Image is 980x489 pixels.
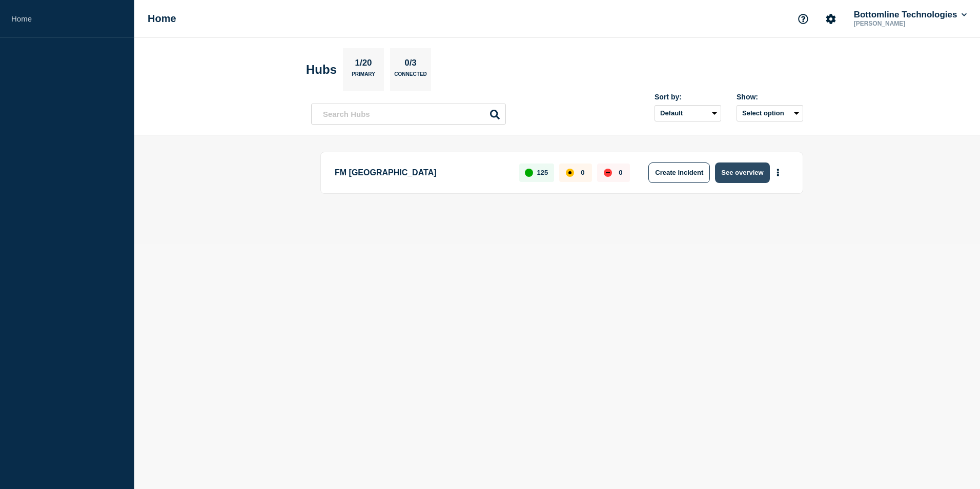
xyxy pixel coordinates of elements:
[311,104,506,125] input: Search Hubs
[352,71,375,82] p: Primary
[771,163,785,182] button: More actions
[852,20,958,27] p: [PERSON_NAME]
[737,93,803,101] div: Show:
[401,58,421,71] p: 0/3
[655,93,721,101] div: Sort by:
[566,169,574,177] div: affected
[335,162,507,183] p: FM [GEOGRAPHIC_DATA]
[604,169,612,177] div: down
[525,169,533,177] div: up
[148,13,176,25] h1: Home
[648,162,710,183] button: Create incident
[715,162,769,183] button: See overview
[852,10,969,20] button: Bottomline Technologies
[394,71,426,82] p: Connected
[619,169,622,176] p: 0
[306,63,337,77] h2: Hubs
[655,105,721,121] select: Sort by
[537,169,548,176] p: 125
[581,169,584,176] p: 0
[351,58,376,71] p: 1/20
[792,8,814,30] button: Support
[820,8,842,30] button: Account settings
[737,105,803,121] button: Select option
